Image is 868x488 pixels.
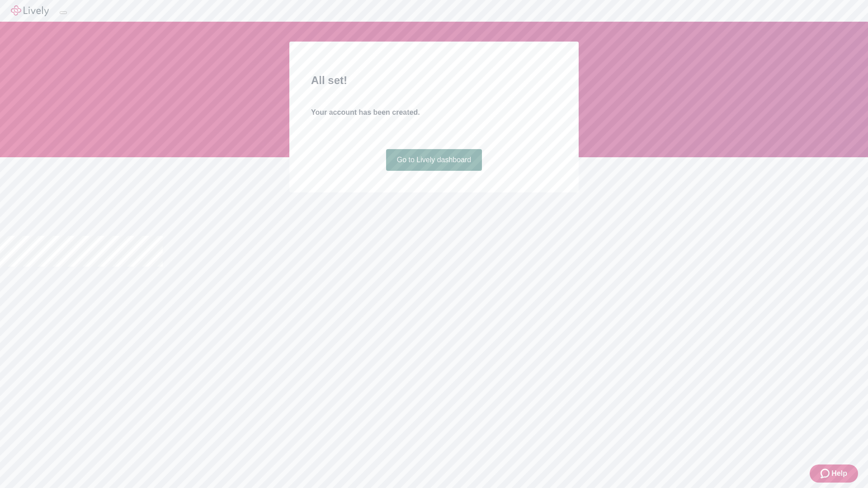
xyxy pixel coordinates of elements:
[311,72,557,89] h2: All set!
[821,468,831,479] svg: Zendesk support icon
[11,5,49,16] img: Lively
[311,107,557,118] h4: Your account has been created.
[831,468,847,479] span: Help
[810,465,858,483] button: Zendesk support iconHelp
[386,149,482,171] a: Go to Lively dashboard
[60,11,67,14] button: Log out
